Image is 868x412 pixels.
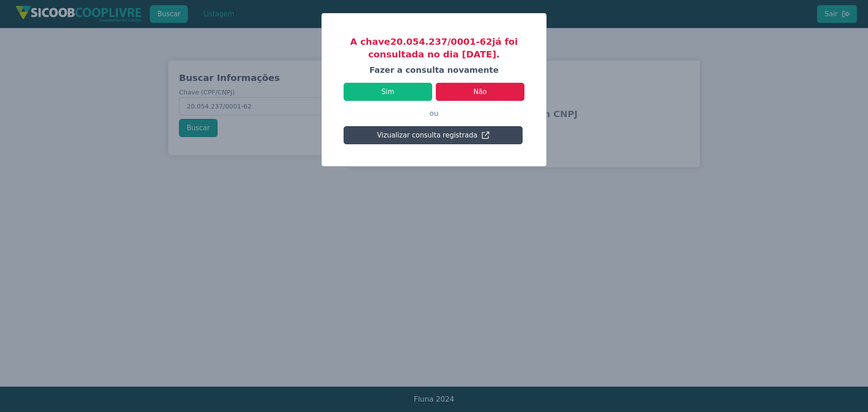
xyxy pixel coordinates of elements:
[344,101,524,126] p: ou
[344,83,432,101] button: Sim
[344,64,524,76] h4: Fazer a consulta novamente
[436,83,524,101] button: Não
[344,35,524,61] h3: A chave 20.054.237/0001-62 já foi consultada no dia [DATE].
[344,126,523,144] button: Vizualizar consulta registrada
